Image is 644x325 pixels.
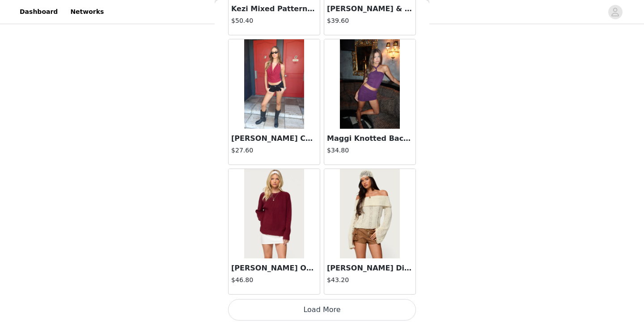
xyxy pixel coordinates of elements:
h4: $50.40 [231,16,317,25]
a: Dashboard [14,2,63,22]
h4: $34.80 [327,146,413,155]
h4: $43.20 [327,275,413,285]
h3: [PERSON_NAME] Distressed Fold Over Knit Top [327,263,413,274]
div: avatar [611,5,619,19]
h3: [PERSON_NAME] & Grommet Halter Top [327,4,413,14]
a: Networks [65,2,109,22]
h3: Maggi Knotted Backless Mesh Top [327,133,413,144]
img: Irina Stud Cowl Neck Halter Top [244,39,304,129]
img: Maggi Knotted Backless Mesh Top [340,39,399,129]
button: Load More [228,299,416,321]
h3: [PERSON_NAME] Oversized Knit Raglan Sweater [231,263,317,274]
img: Renna Distressed Fold Over Knit Top [340,169,399,258]
h3: Kezi Mixed Pattern Tailored Mini Skirt [231,4,317,14]
h3: [PERSON_NAME] Cowl Neck Halter Top [231,133,317,144]
h4: $46.80 [231,275,317,285]
h4: $27.60 [231,146,317,155]
img: Lavonne Oversized Knit Raglan Sweater [244,169,304,258]
h4: $39.60 [327,16,413,25]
